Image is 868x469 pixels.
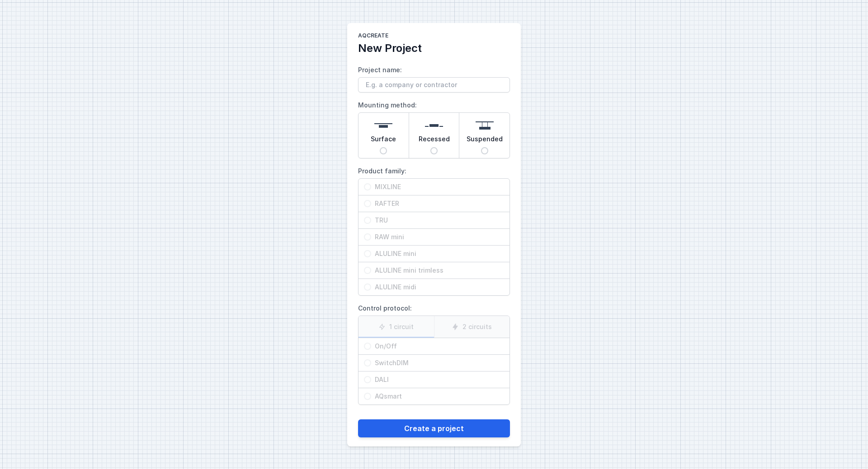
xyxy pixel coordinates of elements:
[371,135,396,147] span: Surface
[358,41,510,56] h2: New Project
[430,147,438,154] input: Recessed
[358,419,510,437] button: Create a project
[476,116,494,135] img: suspended.svg
[358,98,510,158] label: Mounting method:
[425,116,443,135] img: recessed.svg
[419,135,450,147] span: Recessed
[358,164,510,296] label: Product family:
[358,63,510,93] label: Project name:
[481,147,488,154] input: Suspended
[358,301,510,405] label: Control protocol:
[380,147,387,154] input: Surface
[358,32,510,41] h1: AQcreate
[358,77,510,93] input: Project name:
[374,116,392,135] img: surface.svg
[467,135,503,147] span: Suspended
